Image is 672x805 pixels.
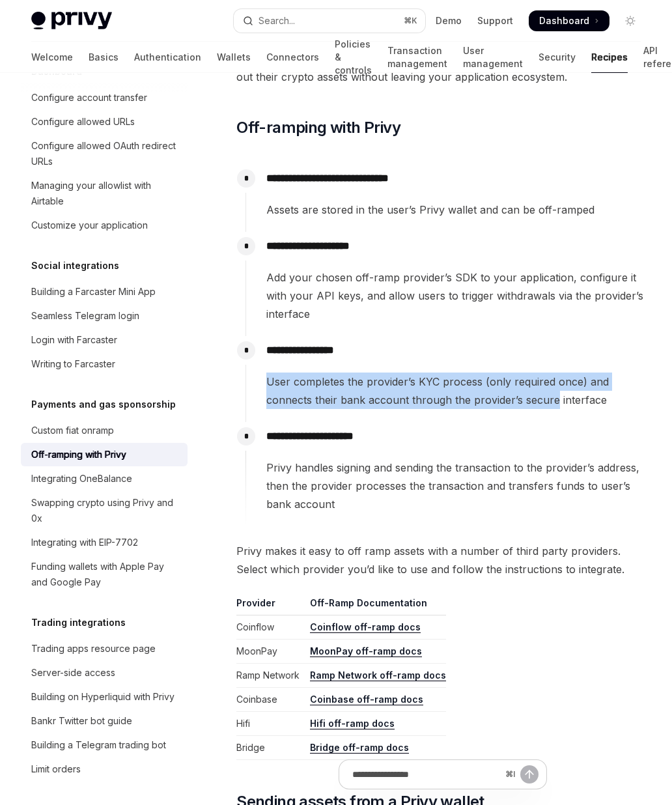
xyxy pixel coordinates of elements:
button: Toggle dark mode [620,10,641,31]
span: Add your chosen off-ramp provider’s SDK to your application, configure it with your API keys, and... [266,268,648,323]
a: Coinflow off-ramp docs [310,621,421,633]
a: Support [477,14,513,27]
a: MoonPay off-ramp docs [310,645,422,657]
a: Transaction management [387,42,447,73]
a: Trading apps resource page [21,637,188,660]
span: Assets are stored in the user’s Privy wallet and can be off-ramped [266,201,648,219]
a: Seamless Telegram login [21,304,188,328]
a: Coinbase off-ramp docs [310,694,423,705]
a: Swapping crypto using Privy and 0x [21,491,188,530]
div: Building a Farcaster Mini App [31,284,156,300]
a: Ramp Network off-ramp docs [310,670,446,681]
div: Integrating OneBalance [31,471,132,487]
td: Ramp Network [236,664,305,688]
div: Custom fiat onramp [31,423,114,438]
a: Managing your allowlist with Airtable [21,174,188,213]
a: Server-side access [21,661,188,685]
span: Off-ramping with Privy [236,117,400,138]
div: Writing to Farcaster [31,356,115,372]
span: ⌘ K [404,16,417,26]
a: Bridge off-ramp docs [310,742,409,754]
td: Bridge [236,736,305,760]
span: Privy makes it easy to off ramp assets with a number of third party providers. Select which provi... [236,542,649,578]
a: Policies & controls [335,42,372,73]
a: Integrating OneBalance [21,467,188,490]
a: Security [539,42,576,73]
td: Coinflow [236,615,305,640]
div: Swapping crypto using Privy and 0x [31,495,180,526]
a: Building on Hyperliquid with Privy [21,685,188,709]
div: Customize your application [31,218,148,233]
h5: Social integrations [31,258,119,274]
a: Building a Farcaster Mini App [21,280,188,304]
a: Configure account transfer [21,86,188,109]
a: User management [463,42,523,73]
a: Writing to Farcaster [21,352,188,376]
h5: Trading integrations [31,615,126,630]
a: Connectors [266,42,319,73]
a: Integrating with EIP-7702 [21,531,188,554]
a: Basics [89,42,119,73]
a: Welcome [31,42,73,73]
a: Customize your application [21,214,188,237]
a: Recipes [591,42,628,73]
div: Integrating with EIP-7702 [31,535,138,550]
div: Server-side access [31,665,115,681]
a: Hifi off-ramp docs [310,718,395,729]
td: MoonPay [236,640,305,664]
a: Bankr Twitter bot guide [21,709,188,733]
a: Off-ramping with Privy [21,443,188,466]
div: Building on Hyperliquid with Privy [31,689,175,705]
a: Login with Farcaster [21,328,188,352]
div: Seamless Telegram login [31,308,139,324]
div: Search... [259,13,295,29]
img: light logo [31,12,112,30]
div: Login with Farcaster [31,332,117,348]
div: Configure account transfer [31,90,147,106]
div: Off-ramping with Privy [31,447,126,462]
div: Bankr Twitter bot guide [31,713,132,729]
span: Privy handles signing and sending the transaction to the provider’s address, then the provider pr... [266,459,648,513]
button: Open search [234,9,426,33]
a: Funding wallets with Apple Pay and Google Pay [21,555,188,594]
div: Managing your allowlist with Airtable [31,178,180,209]
a: Limit orders [21,757,188,781]
div: Configure allowed OAuth redirect URLs [31,138,180,169]
th: Provider [236,597,305,615]
a: Configure allowed OAuth redirect URLs [21,134,188,173]
a: Authentication [134,42,201,73]
span: User completes the provider’s KYC process (only required once) and connects their bank account th... [266,373,648,409]
td: Coinbase [236,688,305,712]
input: Ask a question... [352,760,500,789]
h5: Payments and gas sponsorship [31,397,176,412]
div: Trading apps resource page [31,641,156,657]
td: Hifi [236,712,305,736]
div: Funding wallets with Apple Pay and Google Pay [31,559,180,590]
div: Limit orders [31,761,81,777]
th: Off-Ramp Documentation [305,597,446,615]
span: Dashboard [539,14,589,27]
a: Custom fiat onramp [21,419,188,442]
a: Demo [436,14,462,27]
a: Building a Telegram trading bot [21,733,188,757]
div: Configure allowed URLs [31,114,135,130]
a: Wallets [217,42,251,73]
button: Send message [520,765,539,784]
div: Building a Telegram trading bot [31,737,166,753]
a: Dashboard [529,10,609,31]
a: Configure allowed URLs [21,110,188,134]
